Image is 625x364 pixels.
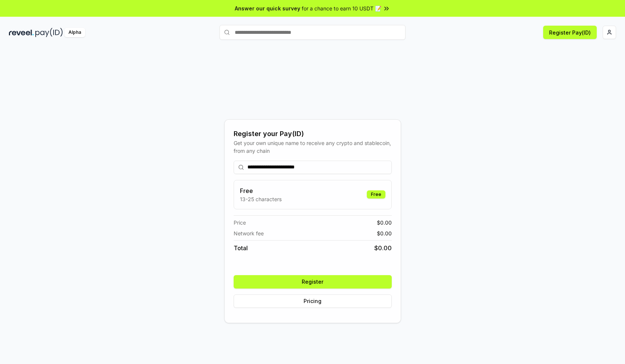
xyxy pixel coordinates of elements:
span: Price [234,219,246,226]
span: $ 0.00 [377,219,392,226]
img: pay_id [35,28,63,37]
p: 13-25 characters [240,195,282,203]
img: reveel_dark [9,28,34,37]
span: Network fee [234,229,264,237]
span: $ 0.00 [377,229,392,237]
div: Free [367,190,385,199]
button: Pricing [234,294,392,308]
span: for a chance to earn 10 USDT 📝 [302,4,381,12]
button: Register Pay(ID) [543,26,597,39]
span: $ 0.00 [374,244,392,252]
span: Answer our quick survey [235,4,300,12]
div: Alpha [64,28,85,37]
h3: Free [240,186,282,195]
div: Get your own unique name to receive any crypto and stablecoin, from any chain [234,139,392,155]
span: Total [234,244,248,252]
div: Register your Pay(ID) [234,129,392,139]
button: Register [234,275,392,289]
